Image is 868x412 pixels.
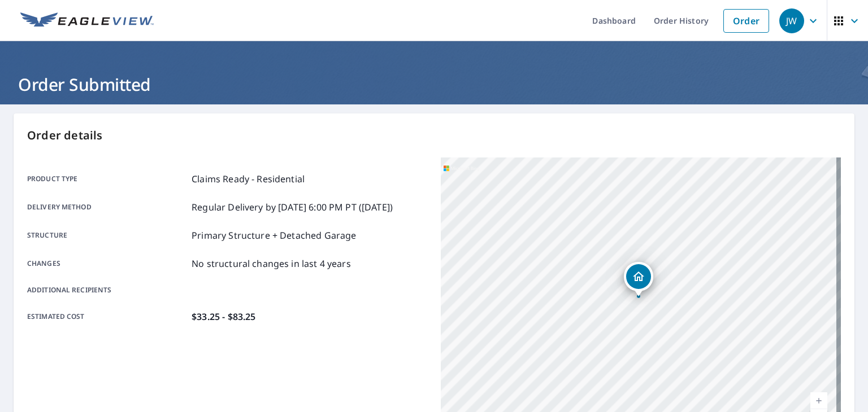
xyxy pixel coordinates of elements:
h1: Order Submitted [14,73,854,96]
p: Order details [27,127,841,144]
p: Estimated cost [27,310,187,323]
div: JW [779,8,804,33]
p: Regular Delivery by [DATE] 6:00 PM PT ([DATE]) [192,200,393,214]
img: EV Logo [20,12,154,29]
p: Delivery method [27,200,187,214]
p: Product type [27,172,187,186]
p: Primary Structure + Detached Garage [192,229,356,242]
p: No structural changes in last 4 years [192,257,351,270]
a: Current Level 15, Zoom In [810,392,827,409]
p: Changes [27,257,187,270]
p: Structure [27,229,187,242]
p: $33.25 - $83.25 [192,310,255,323]
p: Additional recipients [27,285,187,295]
a: Order [723,9,769,33]
p: Claims Ready - Residential [192,172,305,186]
div: Dropped pin, building 1, Residential property, 1216 Lenora St Franklinton, LA 70438 [624,262,653,297]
